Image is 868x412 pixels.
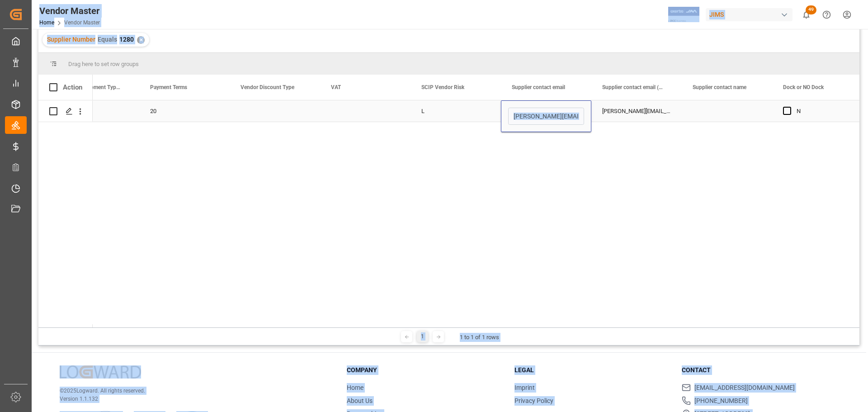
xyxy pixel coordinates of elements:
div: Vendor Master [39,4,100,18]
span: Payment Terms [150,84,187,90]
button: Help Center [816,5,837,25]
span: Vendor Discount Type [241,84,294,90]
span: Supplier Number [47,36,95,43]
span: SCIP Vendor Risk [421,84,464,90]
span: Equals [98,36,117,43]
div: Action [63,83,82,91]
p: © 2025 Logward. All rights reserved. [60,387,324,395]
a: Home [347,384,363,391]
span: [EMAIL_ADDRESS][DOMAIN_NAME] [694,383,795,393]
a: Home [39,19,54,26]
div: L [421,101,490,122]
a: Imprint [514,384,535,391]
div: 1 to 1 of 1 rows [460,333,499,342]
div: ✕ [137,36,145,44]
a: Privacy Policy [514,397,553,404]
span: [PHONE_NUMBER] [694,396,748,406]
a: About Us [347,397,373,404]
div: 20 [139,100,230,122]
span: Drag here to set row groups [68,61,139,67]
h3: Company [347,365,503,375]
div: 1 [417,331,428,342]
div: LTL [60,101,128,122]
span: Supplier contact email (CCed) [602,84,663,90]
img: Exertis%20JAM%20-%20Email%20Logo.jpg_1722504956.jpg [668,7,699,23]
span: 49 [806,5,816,14]
div: JIMS [706,8,793,21]
button: JIMS [706,6,796,23]
span: Dock or NO Dock [783,84,824,90]
span: Supplier contact email [512,84,565,90]
div: Press SPACE to select this row. [38,100,93,122]
div: N [797,101,852,122]
button: show 49 new notifications [796,5,816,25]
img: Logward Logo [60,365,141,379]
span: 1280 [119,36,134,43]
h3: Contact [682,365,838,375]
p: Version 1.1.132 [60,395,324,403]
span: Supplier contact name [693,84,746,90]
h3: Legal [514,365,671,375]
span: VAT [331,84,341,90]
div: [PERSON_NAME][EMAIL_ADDRESS][DOMAIN_NAME];[PERSON_NAME][DOMAIN_NAME][EMAIL_ADDRESS][PERSON_NAME][... [591,100,682,122]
